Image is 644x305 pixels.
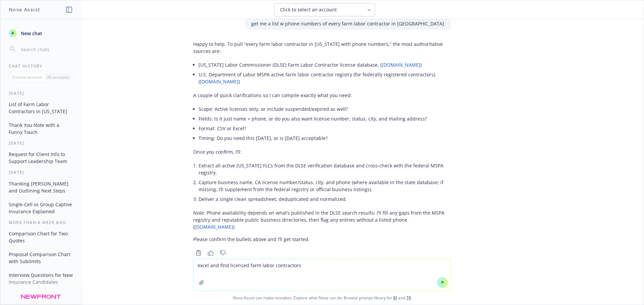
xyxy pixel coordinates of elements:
[251,20,444,27] p: get me a list w phone numbers of every farm labor contractor in [GEOGRAPHIC_DATA]
[199,133,451,143] li: Timing: Do you need this [DATE], or is [DATE] acceptable?
[6,178,75,196] button: Thanking [PERSON_NAME] and Outlining Next Steps
[1,90,81,96] div: [DATE]
[3,291,641,305] span: Nova Assist can make mistakes. Explore what Nova can do: Browse prompt library for and
[19,45,73,54] input: Search chats
[196,250,202,256] svg: Copy to clipboard
[193,236,451,243] p: Please confirm the bullets above and I’ll get started.
[1,220,81,225] div: More than a week ago
[6,99,75,117] button: List of Farm Labor Contractors in [US_STATE]
[393,295,397,301] a: BI
[274,3,375,16] button: Click to select an account
[406,295,411,301] a: TR
[6,27,75,39] button: New chat
[217,248,228,257] button: Thumbs down
[6,249,75,267] button: Proposal Comparison Chart with Sublimits
[6,199,75,217] button: Single-Cell vs Group Captive Insurance Explained
[193,41,451,55] p: Happy to help. To pull “every farm labor contractor in [US_STATE] with phone numbers,” the most a...
[194,259,450,291] textarea: excel and find licensed farm labor contractors
[6,228,75,246] button: Comparison Chart for Two Quotes
[199,104,451,114] li: Scope: Active licenses only, or include suspended/expired as well?
[193,209,451,230] p: Note: Phone availability depends on what’s published in the DLSE search results; I’ll fill any ga...
[9,6,40,13] h1: Nova Assist
[19,30,42,37] span: New chat
[193,92,451,99] p: A couple of quick clarifications so I can compile exactly what you need:
[199,194,451,204] li: Deliver a single clean spreadsheet, deduplicated and normalized.
[200,78,238,85] a: [DOMAIN_NAME]
[12,74,42,80] p: Current account
[199,114,451,124] li: Fields: Is it just name + phone, or do you also want license number, status, city, and mailing ad...
[199,177,451,194] li: Capture business name, CA license number/status, city, and phone (where available in the state da...
[382,62,420,68] a: [DOMAIN_NAME]
[6,270,75,288] button: Interview Questions for New Insurance Candidates
[280,6,337,13] span: Click to select an account
[199,70,451,86] li: U.S. Department of Labor MSPA active farm labor contractor registry (for federally registered con...
[199,161,451,177] li: Extract all active [US_STATE] FLCs from the DLSE verification database and cross-check with the f...
[1,63,81,69] div: Chat History
[199,124,451,133] li: Format: CSV or Excel?
[6,149,75,167] button: Request for Client Info to Support Leadership Team
[195,224,233,230] a: [DOMAIN_NAME]
[199,60,451,70] li: [US_STATE] Labor Commissioner (DLSE) Farm Labor Contractor license database. ( )
[47,74,69,80] p: All accounts
[1,140,81,146] div: [DATE]
[193,148,451,155] p: Once you confirm, I’ll:
[6,120,75,138] button: Thank You Note with a Funny Touch
[1,169,81,175] div: [DATE]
